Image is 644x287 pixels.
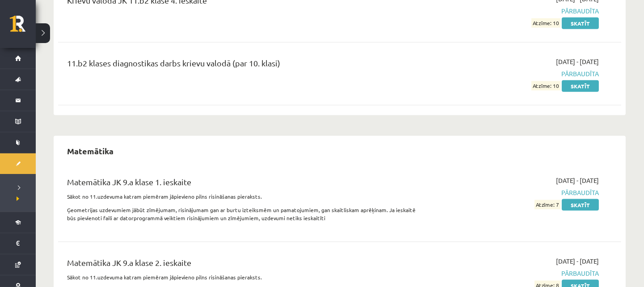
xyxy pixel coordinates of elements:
p: Ģeometrijas uzdevumiem jābūt zīmējumam, risinājumam gan ar burtu izteiksmēm un pamatojumiem, gan ... [67,206,417,222]
a: Skatīt [562,80,599,92]
div: 11.b2 klases diagnostikas darbs krievu valodā (par 10. klasi) [67,57,417,74]
span: Pārbaudīta [430,188,599,197]
p: Sākot no 11.uzdevuma katram piemēram jāpievieno pilns risināšanas pieraksts. [67,273,417,281]
span: [DATE] - [DATE] [556,176,599,185]
h2: Matemātika [58,140,122,161]
span: Pārbaudīta [430,69,599,78]
a: Skatīt [562,17,599,29]
span: [DATE] - [DATE] [556,57,599,66]
a: Rīgas 1. Tālmācības vidusskola [10,16,36,38]
span: Atzīme: 10 [531,81,560,91]
span: Pārbaudīta [430,6,599,16]
span: Atzīme: 10 [531,18,560,28]
p: Sākot no 11.uzdevuma katram piemēram jāpievieno pilns risināšanas pieraksts. [67,192,417,200]
div: Matemātika JK 9.a klase 2. ieskaite [67,257,417,273]
span: Atzīme: 7 [535,200,560,209]
span: Pārbaudīta [430,269,599,278]
span: [DATE] - [DATE] [556,257,599,266]
div: Matemātika JK 9.a klase 1. ieskaite [67,176,417,192]
a: Skatīt [562,199,599,211]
